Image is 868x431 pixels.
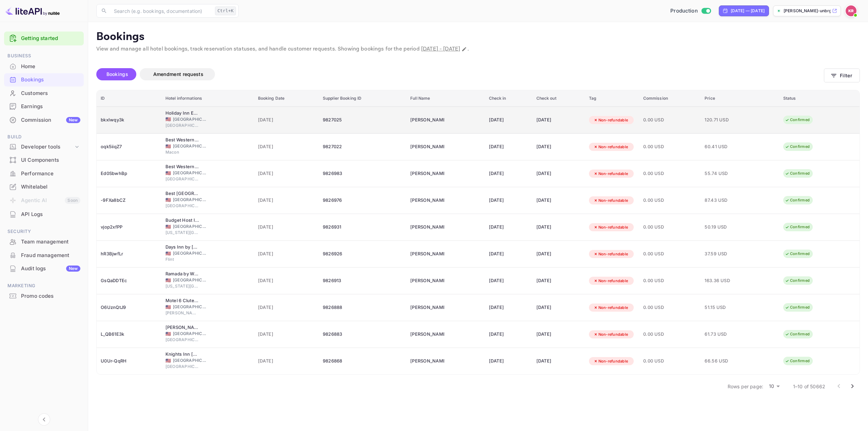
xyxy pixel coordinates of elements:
[215,6,236,15] div: Ctrl+K
[705,223,738,231] span: 50.19 USD
[410,141,444,152] div: Lakeisha Grier
[489,329,528,340] div: [DATE]
[38,413,50,426] button: Collapse navigation
[165,332,171,336] span: United States of America
[410,222,444,233] div: Nicole Chavis
[165,364,199,370] span: [GEOGRAPHIC_DATA]
[489,222,528,233] div: [DATE]
[536,356,581,367] div: [DATE]
[21,183,80,191] div: Whitelabel
[101,302,157,313] div: O6UznQtJ9
[4,154,84,166] a: UI Components
[101,249,157,259] div: hR3BjwfLr
[705,170,738,177] span: 55.74 USD
[165,244,199,251] div: Days Inn by Wyndham Flint/Bishop International Airport
[165,224,171,229] span: United States of America
[153,71,203,77] span: Amendment requests
[410,168,444,179] div: Richard DeVite
[489,356,528,367] div: [DATE]
[165,176,199,182] span: [GEOGRAPHIC_DATA]
[4,32,84,45] div: Getting started
[410,329,444,340] div: Alex Savransky
[258,357,315,365] span: [DATE]
[4,100,84,113] a: Earnings
[406,90,485,107] th: Full Name
[110,4,212,18] input: Search (e.g. bookings, documentation)
[4,60,84,73] div: Home
[165,117,171,121] span: United States of America
[4,52,84,60] span: Business
[536,302,581,313] div: [DATE]
[165,271,199,277] div: Ramada by Wyndham Oklahoma City Airport North
[254,90,319,107] th: Booking Date
[536,329,581,340] div: [DATE]
[4,235,84,249] div: Team management
[4,73,84,86] div: Bookings
[21,103,80,111] div: Earnings
[410,275,444,286] div: Stephanie Dennis
[97,90,860,375] table: booking table
[323,195,402,206] div: 9826976
[705,277,738,285] span: 163.36 USD
[4,141,84,153] div: Developer tools
[165,144,171,149] span: United States of America
[728,383,763,390] p: Rows per page:
[705,357,738,365] span: 66.56 USD
[536,249,581,259] div: [DATE]
[536,115,581,125] div: [DATE]
[4,60,84,73] a: Home
[165,251,171,256] span: United States of America
[66,266,80,272] div: New
[173,223,207,230] span: [GEOGRAPHIC_DATA]
[489,302,528,313] div: [DATE]
[536,275,581,286] div: [DATE]
[66,117,80,123] div: New
[589,170,633,178] div: Non-refundable
[489,249,528,259] div: [DATE]
[410,356,444,367] div: Joshua McCurdy
[410,302,444,313] div: Jason Cooper
[165,230,199,236] span: [US_STATE][GEOGRAPHIC_DATA]
[165,310,199,316] span: [PERSON_NAME]
[643,116,697,124] span: 0.00 USD
[106,71,128,77] span: Bookings
[4,208,84,221] div: API Logs
[643,277,697,285] span: 0.00 USD
[173,250,207,256] span: [GEOGRAPHIC_DATA]
[21,265,80,273] div: Audit logs
[165,137,199,143] div: Best Western Inn & Suites of Macon
[4,154,84,167] div: UI Components
[21,156,80,164] div: UI Components
[589,303,633,312] div: Non-refundable
[781,303,814,312] div: Confirmed
[705,143,738,151] span: 60.41 USD
[701,90,779,107] th: Price
[705,304,738,311] span: 51.15 USD
[21,143,74,151] div: Developer tools
[165,171,171,175] span: United States of America
[4,73,84,86] a: Bookings
[589,196,633,205] div: Non-refundable
[643,170,697,177] span: 0.00 USD
[101,222,157,233] div: vjop2xfPP
[461,46,468,53] button: Change date range
[421,45,460,53] span: [DATE] - [DATE]
[101,275,157,286] div: GsQaDDTEc
[4,87,84,100] div: Customers
[4,167,84,180] div: Performance
[643,331,697,338] span: 0.00 USD
[323,115,402,125] div: 9827025
[165,256,199,262] span: Flint
[781,250,814,258] div: Confirmed
[258,250,315,258] span: [DATE]
[165,351,199,358] div: Knights Inn Ottawa
[323,168,402,179] div: 9826983
[161,90,254,107] th: Hotel informations
[489,195,528,206] div: [DATE]
[489,275,528,286] div: [DATE]
[846,5,856,16] img: Kobus Roux
[4,262,84,275] div: Audit logsNew
[21,238,80,246] div: Team management
[766,381,782,391] div: 10
[4,290,84,303] div: Promo codes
